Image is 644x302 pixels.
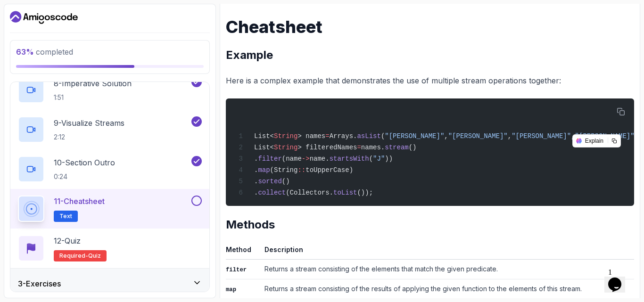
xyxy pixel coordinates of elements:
[254,178,258,185] span: .
[54,196,105,207] p: 11 - Cheatsheet
[258,155,281,163] span: filter
[18,156,202,182] button: 10-Section Outro0:24
[226,217,634,232] h2: Methods
[18,116,202,143] button: 9-Visualize Streams2:12
[226,286,236,293] code: map
[254,155,258,163] span: .
[18,278,61,289] h3: 3 - Exercises
[88,252,101,260] span: quiz
[258,189,286,196] span: collect
[274,144,297,151] span: String
[54,172,115,181] p: 0:24
[261,259,634,279] td: Returns a stream consisting of the elements that match the given predicate.
[226,267,247,273] code: filter
[54,235,81,246] p: 12 - Quiz
[226,244,261,260] th: Method
[381,132,385,140] span: (
[54,157,115,168] p: 10 - Section Outro
[54,117,124,129] p: 9 - Visualize Streams
[310,155,330,163] span: name.
[59,212,72,220] span: Text
[10,269,209,299] button: 3-Exercises
[385,144,408,151] span: stream
[325,132,329,140] span: =
[18,77,202,103] button: 8-Imperative Solution1:51
[330,132,357,140] span: Arrays.
[282,178,290,185] span: ()
[448,132,508,140] span: "[PERSON_NAME]"
[385,155,393,163] span: ))
[18,235,202,261] button: 12-QuizRequired-quiz
[274,132,297,140] span: String
[333,189,357,196] span: toList
[508,132,512,140] span: ,
[54,78,132,89] p: 8 - Imperative Solution
[286,189,333,196] span: (Collectors.
[302,155,310,163] span: ->
[297,144,357,151] span: > filteredNames
[357,144,361,151] span: =
[282,155,302,163] span: (name
[357,132,380,140] span: asList
[261,244,634,260] th: Description
[357,189,373,196] span: ());
[575,132,635,140] span: "[PERSON_NAME]"
[16,47,34,57] span: 63 %
[10,10,78,25] a: Dashboard
[385,132,444,140] span: "[PERSON_NAME]"
[254,189,258,196] span: .
[16,47,73,57] span: completed
[305,166,353,174] span: toUpperCase)
[54,132,124,142] p: 2:12
[409,144,417,151] span: ()
[297,166,305,174] span: ::
[226,48,634,63] h2: Example
[512,132,571,140] span: "[PERSON_NAME]"
[330,155,369,163] span: startsWith
[604,264,635,293] iframe: chat widget
[361,144,385,151] span: names.
[369,155,373,163] span: (
[226,17,634,36] h1: Cheatsheet
[270,166,298,174] span: (String
[297,132,325,140] span: > names
[54,93,132,102] p: 1:51
[571,132,575,140] span: ,
[226,74,634,87] p: Here is a complex example that demonstrates the use of multiple stream operations together:
[59,252,88,260] span: Required-
[444,132,448,140] span: ,
[254,144,274,151] span: List<
[258,166,270,174] span: map
[254,132,274,140] span: List<
[258,178,281,185] span: sorted
[18,196,202,222] button: 11-CheatsheetText
[254,166,258,174] span: .
[261,279,634,299] td: Returns a stream consisting of the results of applying the given function to the elements of this...
[373,155,385,163] span: "J"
